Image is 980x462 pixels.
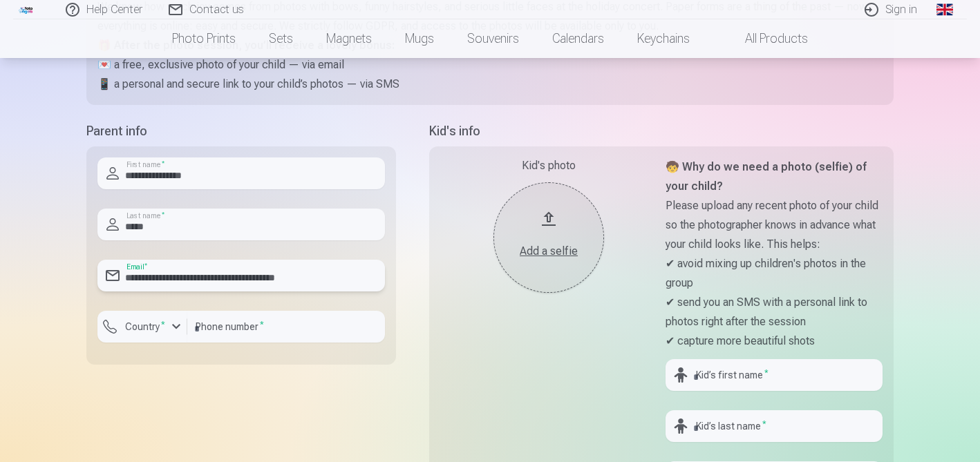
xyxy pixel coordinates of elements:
h5: Parent info [86,122,396,141]
p: 💌 a free, exclusive photo of your child — via email [97,55,883,75]
h5: Kid's info [429,122,894,141]
button: Country* [97,311,187,343]
div: Kid's photo [440,157,657,174]
img: /fa1 [19,6,34,14]
div: Add a selfie [507,243,590,260]
a: Magnets [310,19,388,58]
strong: 🧒 Why do we need a photo (selfie) of your child? [666,160,867,193]
p: Please upload any recent photo of your child so the photographer knows in advance what your child... [666,196,883,254]
a: Sets [252,19,310,58]
a: All products [706,19,824,58]
a: Souvenirs [451,19,536,58]
a: Calendars [536,19,621,58]
a: Mugs [388,19,451,58]
button: Add a selfie [493,182,604,293]
a: Keychains [621,19,706,58]
label: Country [120,320,171,334]
p: 📱 a personal and secure link to your child’s photos — via SMS [97,75,883,94]
p: ✔ avoid mixing up children's photos in the group [666,254,883,293]
p: ✔ send you an SMS with a personal link to photos right after the session [666,293,883,331]
p: ✔ capture more beautiful shots [666,331,883,351]
a: Photo prints [156,19,252,58]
